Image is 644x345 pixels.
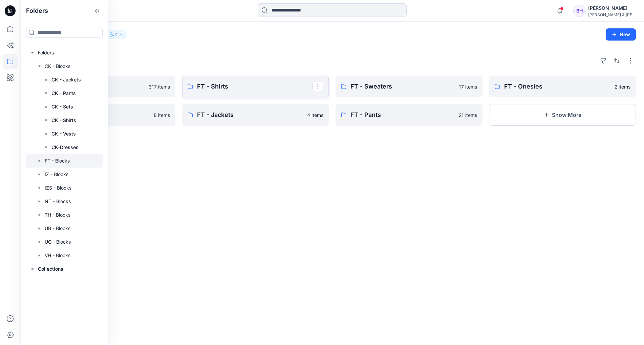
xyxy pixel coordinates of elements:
[51,143,79,151] p: CK-Dresses
[197,110,303,120] p: FT - Jackets
[51,116,76,124] p: CK - Shirts
[149,83,170,90] p: 317 items
[606,28,636,41] button: New
[336,76,482,97] a: FT - Sweaters17 items
[51,130,76,138] p: CK - Vests
[489,104,636,126] button: Show More
[588,4,636,12] div: [PERSON_NAME]
[182,104,329,126] a: FT - Jackets4 items
[107,30,126,39] button: 4
[51,103,73,111] p: CK - Sets
[38,265,63,273] p: Collections
[588,12,636,17] div: [PERSON_NAME] & [PERSON_NAME]
[489,76,636,97] a: FT - Onesies2 items
[154,112,170,119] p: 8 items
[51,89,76,97] p: CK - Pants
[182,76,329,97] a: FT - Shirts
[350,82,455,91] p: FT - Sweaters
[115,31,118,38] p: 4
[459,83,477,90] p: 17 items
[350,110,455,120] p: FT - Pants
[459,112,477,119] p: 21 items
[51,76,81,84] p: CK - Jackets
[307,112,323,119] p: 4 items
[615,83,630,90] p: 2 items
[197,82,313,91] p: FT - Shirts
[504,82,611,91] p: FT - Onesies
[336,104,482,126] a: FT - Pants21 items
[573,5,585,17] div: BH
